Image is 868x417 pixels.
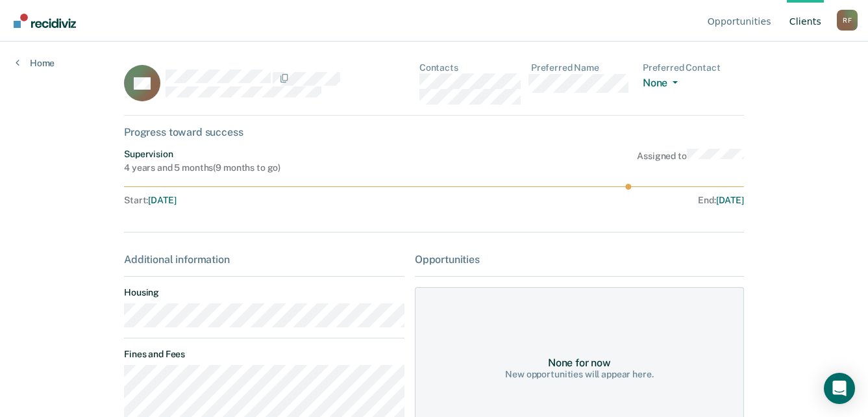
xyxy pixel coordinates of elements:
dt: Housing [124,287,404,298]
dt: Preferred Name [531,62,632,73]
span: [DATE] [148,195,176,205]
div: R F [837,10,858,31]
div: 4 years and 5 months ( 9 months to go ) [124,162,280,173]
dt: Preferred Contact [643,62,744,73]
div: Opportunities [415,253,744,266]
a: Home [16,57,55,69]
div: New opportunities will appear here. [505,369,653,380]
dt: Fines and Fees [124,349,404,360]
div: Supervision [124,149,280,160]
div: Open Intercom Messenger [824,373,855,404]
dt: Contacts [419,62,521,73]
div: None for now [548,357,611,369]
div: End : [440,195,744,206]
div: Assigned to [637,149,744,173]
button: Profile dropdown button [837,10,858,31]
div: Progress toward success [124,126,744,138]
img: Recidiviz [14,14,76,28]
div: Additional information [124,253,404,266]
div: Start : [124,195,434,206]
button: None [643,77,683,92]
span: [DATE] [716,195,744,205]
